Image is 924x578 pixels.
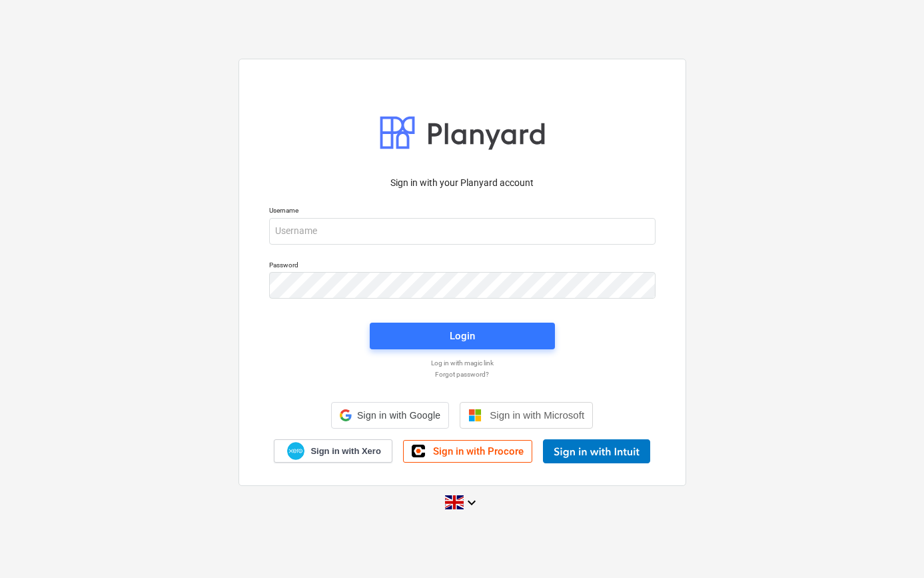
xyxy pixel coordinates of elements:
[403,440,532,463] a: Sign in with Procore
[262,370,662,379] a: Forgot password?
[464,495,480,511] i: keyboard_arrow_down
[274,439,392,463] a: Sign in with Xero
[269,176,656,190] p: Sign in with your Planyard account
[262,359,662,367] a: Log in with magic link
[287,442,304,460] img: Xero logo
[331,402,449,429] div: Sign in with Google
[468,409,482,422] img: Microsoft logo
[357,410,440,421] span: Sign in with Google
[310,445,380,457] span: Sign in with Xero
[490,409,584,421] span: Sign in with Microsoft
[269,261,656,272] p: Password
[269,218,656,245] input: Username
[269,206,656,217] p: Username
[433,445,524,457] span: Sign in with Procore
[450,327,475,345] div: Login
[370,323,555,349] button: Login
